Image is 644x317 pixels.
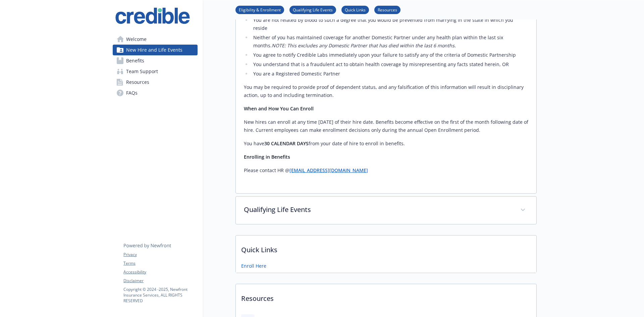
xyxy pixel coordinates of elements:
[272,42,456,49] em: NOTE: This excludes any Domestic Partner that has died within the last 6 months.
[244,105,314,112] strong: When and How You Can Enroll
[123,269,197,275] a: Accessibility
[251,16,528,32] li: You are not related by blood to such a degree that you would be prevented from marrying in the st...
[126,88,138,98] span: FAQs
[236,235,536,260] p: Quick Links
[244,140,528,148] p: You have from your date of hire to enroll in benefits.
[236,197,536,224] div: Qualifying Life Events
[113,88,198,98] a: FAQs
[289,167,368,173] a: [EMAIL_ADDRESS][DOMAIN_NAME]
[126,34,147,45] span: Welcome
[123,278,197,284] a: Disclaimer
[113,55,198,66] a: Benefits
[123,286,197,304] p: Copyright © 2024 - 2025 , Newfront Insurance Services, ALL RIGHTS RESERVED
[374,6,400,13] a: Resources
[123,252,197,258] a: Privacy
[126,77,149,88] span: Resources
[113,45,198,55] a: New Hire and Life Events
[126,55,144,66] span: Benefits
[244,118,528,134] p: New hires can enroll at any time [DATE] of their hire date. Benefits become effective on the firs...
[113,34,198,45] a: Welcome
[341,6,369,13] a: Quick Links
[289,6,336,13] a: Qualifying Life Events
[251,51,528,59] li: You agree to notify Credible Labs immediately upon your failure to satisfy any of the criteria of...
[113,66,198,77] a: Team Support
[236,284,536,309] p: Resources
[244,154,290,160] strong: Enrolling in Benefits
[251,34,528,50] li: Neither of you has maintained coverage for another Domestic Partner under any health plan within ...
[244,83,528,99] p: You may be required to provide proof of dependent status, and any falsification of this informati...
[126,66,158,77] span: Team Support
[251,70,528,78] li: You are a Registered Domestic Partner
[251,60,528,68] li: You understand that is a fraudulent act to obtain health coverage by misrepresenting any facts st...
[241,262,266,269] a: Enroll Here
[123,260,197,266] a: Terms
[264,140,309,147] strong: 30 CALENDAR DAYS
[244,166,528,174] p: Please contact HR @
[244,205,512,215] p: Qualifying Life Events
[126,45,182,55] span: New Hire and Life Events
[235,6,284,13] a: Eligibility & Enrollment
[113,77,198,88] a: Resources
